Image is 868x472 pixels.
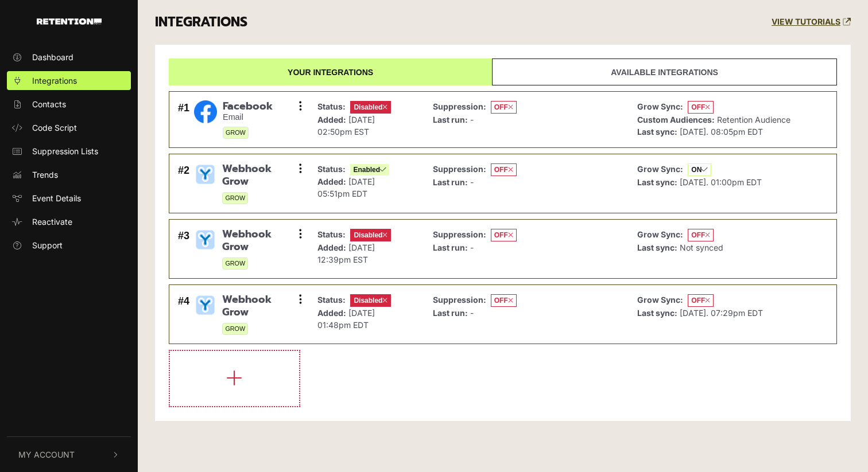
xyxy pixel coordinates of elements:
span: Support [32,239,63,251]
strong: Last sync: [637,177,677,187]
span: OFF [688,294,714,307]
a: Available integrations [492,58,837,85]
span: ON [688,163,711,176]
span: GROW [222,323,248,335]
span: - [470,308,474,318]
span: Trends [32,169,58,181]
img: Retention.com [37,18,102,25]
a: Contacts [7,95,131,114]
strong: Added: [317,115,346,124]
span: Disabled [350,229,391,241]
span: GROW [222,258,248,270]
span: OFF [688,229,714,241]
div: #2 [178,163,189,204]
span: OFF [688,101,714,114]
span: My Account [18,448,75,461]
span: - [470,177,474,187]
span: Reactivate [32,216,72,228]
strong: Status: [317,229,346,239]
strong: Suppression: [433,229,486,239]
span: OFF [491,163,517,176]
span: GROW [223,127,249,139]
strong: Last sync: [637,127,677,136]
strong: Status: [317,102,346,111]
strong: Grow Sync: [637,295,683,305]
span: Integrations [32,75,77,87]
span: Event Details [32,192,81,204]
span: Contacts [32,98,66,110]
strong: Suppression: [433,102,486,111]
strong: Last run: [433,177,468,187]
span: Enabled [350,164,389,175]
strong: Last run: [433,308,468,318]
span: OFF [491,229,517,241]
strong: Added: [317,177,346,186]
span: Disabled [350,294,391,307]
strong: Last sync: [637,243,677,252]
span: [DATE]. 01:00pm EDT [680,177,762,187]
span: [DATE] 02:50pm EST [317,115,375,136]
strong: Suppression: [433,295,486,305]
img: Facebook [194,100,217,123]
strong: Grow Sync: [637,229,683,239]
a: Dashboard [7,48,131,67]
strong: Added: [317,308,346,318]
span: Facebook [223,100,273,113]
img: Webhook Grow [194,294,216,316]
span: - [470,115,474,124]
h3: INTEGRATIONS [155,14,247,30]
img: Webhook Grow [194,163,216,185]
span: Retention Audience [717,115,790,124]
strong: Custom Audiences: [637,115,715,124]
span: Dashboard [32,51,73,63]
strong: Status: [317,295,346,305]
strong: Last sync: [637,308,677,318]
span: - [470,243,474,252]
span: GROW [222,192,248,204]
div: #3 [178,228,189,270]
a: Trends [7,165,131,184]
span: Not synced [680,243,723,252]
img: Webhook Grow [194,228,216,251]
span: [DATE]. 08:05pm EDT [680,127,763,136]
span: Webhook Grow [222,163,300,188]
strong: Status: [317,164,346,174]
a: Your integrations [169,58,492,85]
span: Suppression Lists [32,145,98,157]
span: OFF [491,294,517,307]
a: VIEW TUTORIALS [772,17,851,27]
strong: Added: [317,243,346,252]
strong: Grow Sync: [637,102,683,111]
div: #1 [178,100,189,139]
strong: Grow Sync: [637,164,683,174]
a: Reactivate [7,212,131,231]
span: Disabled [350,101,391,114]
strong: Suppression: [433,164,486,174]
a: Integrations [7,71,131,90]
strong: Last run: [433,243,468,252]
a: Suppression Lists [7,142,131,161]
button: My Account [7,437,131,472]
strong: Last run: [433,115,468,124]
small: Email [223,112,273,122]
span: OFF [491,101,517,114]
span: Webhook Grow [222,294,300,318]
a: Code Script [7,118,131,137]
span: [DATE]. 07:29pm EDT [680,308,763,318]
a: Support [7,236,131,255]
span: Code Script [32,122,77,134]
span: Webhook Grow [222,228,300,253]
div: #4 [178,294,189,335]
a: Event Details [7,189,131,208]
